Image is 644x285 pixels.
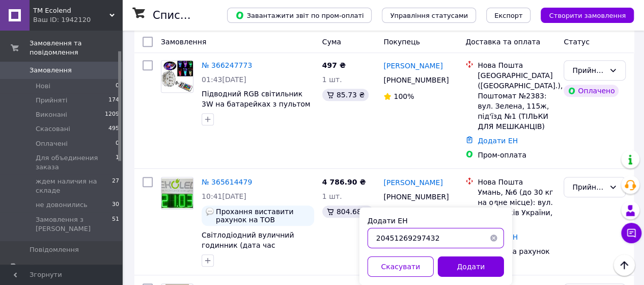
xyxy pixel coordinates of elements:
[33,6,109,15] span: TM Ecolend
[368,217,408,225] label: Додати ЕН
[116,82,119,91] span: 0
[36,215,112,234] span: Замовлення з [PERSON_NAME]
[322,89,369,101] div: 85.73 ₴
[322,178,366,186] span: 4 786.90 ₴
[383,38,419,46] span: Покупець
[530,11,634,19] a: Створити замовлення
[36,200,88,210] span: не довонились
[112,215,119,234] span: 51
[153,9,256,21] h1: Список замовлень
[202,192,246,200] span: 10:41[DATE]
[202,75,246,84] span: 01:43[DATE]
[621,223,641,243] button: Чат з покупцем
[564,85,619,97] div: Оплачено
[108,96,119,105] span: 174
[484,228,504,248] button: Очистить
[390,12,468,19] span: Управління статусами
[105,110,119,119] span: 1209
[465,38,540,46] span: Доставка та оплата
[478,246,555,256] div: Оплата на рахунок
[383,76,449,84] span: [PHONE_NUMBER]
[36,139,68,148] span: Оплачені
[202,61,252,69] a: № 366247773
[322,192,342,200] span: 1 шт.
[322,75,342,84] span: 1 шт.
[322,38,341,46] span: Cума
[564,38,590,46] span: Статус
[383,177,442,188] a: [PERSON_NAME]
[36,82,50,91] span: Нові
[478,150,555,160] div: Пром-оплата
[36,153,116,172] span: Для объединения заказа
[478,187,555,228] div: Умань, №6 (до 30 кг на одне місце): вул. Захисників України, 27
[478,60,555,70] div: Нова Пошта
[36,96,67,105] span: Прийняті
[108,124,119,134] span: 495
[613,254,635,276] button: Наверх
[30,263,94,272] span: Товари та послуги
[478,70,555,132] div: [GEOGRAPHIC_DATA] ([GEOGRAPHIC_DATA].), Поштомат №2383: вул. Зелена, 115ж, під'їзд №1 (ТІЛЬКИ ДЛЯ...
[216,208,310,224] span: Прохання виставити рахунок на ТОВ "СКРІНТЕК" Код ЄДРПОУ - 44225061 Рахунок прошу надіслати с печа...
[161,61,193,92] img: Фото товару
[161,178,193,208] img: Фото товару
[438,256,504,277] button: Додати
[161,177,193,210] a: Фото товару
[572,182,605,193] div: Прийнято
[161,38,206,46] span: Замовлення
[382,8,476,23] button: Управління статусами
[206,208,214,216] img: :speech_balloon:
[572,65,605,76] div: Прийнято
[494,12,523,19] span: Експорт
[202,90,311,118] a: Підводний RGB світильник 3W на батарейках з пультом управління ECOLEND
[322,61,346,69] span: 497 ₴
[202,178,252,186] a: № 365614479
[30,39,122,57] span: Замовлення та повідомлення
[541,8,634,23] button: Створити замовлення
[486,8,531,23] button: Експорт
[322,205,373,218] div: 804.68 ₴
[36,177,112,195] span: ждем наличия на складе
[394,92,414,100] span: 100%
[383,61,442,71] a: [PERSON_NAME]
[116,153,119,172] span: 1
[112,177,119,195] span: 27
[112,200,119,210] span: 30
[116,139,119,148] span: 0
[30,66,72,75] span: Замовлення
[227,8,372,23] button: Завантажити звіт по пром-оплаті
[202,231,297,270] a: Світлодіодний вуличний годинник (дата час температура) 200*600мм зелена індикація
[368,256,434,277] button: Скасувати
[36,124,70,134] span: Скасовані
[161,60,193,93] a: Фото товару
[383,193,449,201] span: [PHONE_NUMBER]
[33,15,122,24] div: Ваш ID: 1942120
[30,245,79,254] span: Повідомлення
[549,12,626,19] span: Створити замовлення
[36,110,67,119] span: Виконані
[478,177,555,187] div: Нова Пошта
[235,11,363,20] span: Завантажити звіт по пром-оплаті
[478,137,518,145] a: Додати ЕН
